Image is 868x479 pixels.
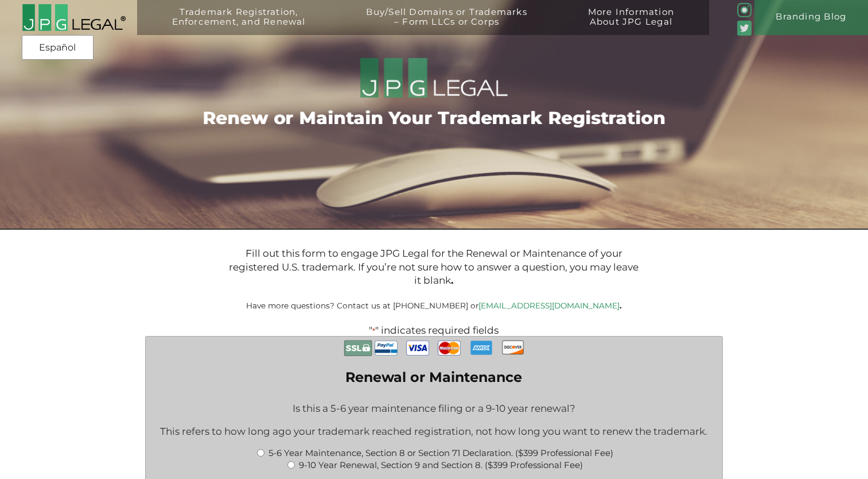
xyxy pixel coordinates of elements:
[22,3,126,32] img: 2016-logo-black-letters-3-r.png
[113,325,756,336] p: " " indicates required fields
[501,337,524,358] img: Discover
[25,37,90,58] a: Español
[438,337,461,360] img: MasterCard
[470,337,493,359] img: AmEx
[737,3,752,17] img: glyph-logo_May2016-green3-90.png
[246,301,622,310] small: Have more questions? Contact us at [PHONE_NUMBER] or
[299,459,583,470] label: 9-10 Year Renewal, Section 9 and Section 8. ($399 Professional Fee)
[451,275,453,286] b: .
[146,7,332,43] a: Trademark Registration,Enforcement, and Renewal
[478,301,620,310] a: [EMAIL_ADDRESS][DOMAIN_NAME]
[620,301,622,310] b: .
[225,247,642,287] p: Fill out this form to engage JPG Legal for the Renewal or Maintenance of your registered U.S. tra...
[344,337,372,360] img: Secure Payment with SSL
[406,337,429,360] img: Visa
[375,337,398,360] img: PayPal
[562,7,700,43] a: More InformationAbout JPG Legal
[268,447,613,458] label: 5-6 Year Maintenance, Section 8 or Section 71 Declaration. ($399 Professional Fee)
[345,369,522,385] legend: Renewal or Maintenance
[737,21,752,35] img: Twitter_Social_Icon_Rounded_Square_Color-mid-green3-90.png
[154,395,714,446] div: Is this a 5-6 year maintenance filing or a 9-10 year renewal? This refers to how long ago your tr...
[340,7,553,43] a: Buy/Sell Domains or Trademarks– Form LLCs or Corps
